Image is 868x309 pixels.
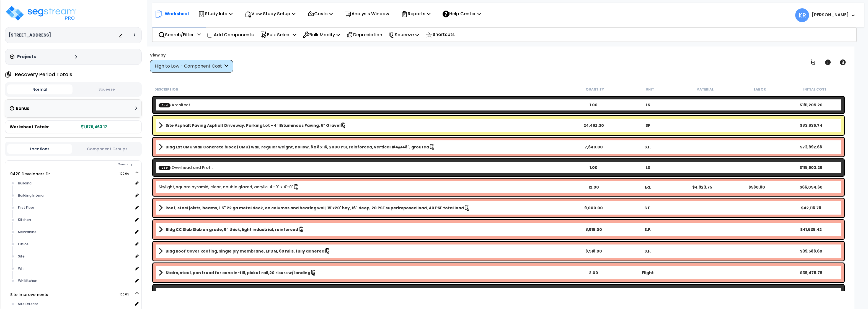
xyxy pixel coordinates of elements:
small: Description [154,87,178,92]
div: 2.00 [567,270,621,275]
p: Add Components [207,31,254,38]
div: Wh [17,265,133,272]
p: Bulk Modify [303,31,340,38]
span: ICost [159,166,170,170]
span: 100.0% [120,171,134,177]
div: $580.80 [730,184,784,190]
div: First Floor [17,204,133,211]
div: 8,518.00 [567,248,621,254]
p: Squeeze [389,31,419,38]
p: Depreciation [347,31,382,38]
div: Mezzanine [17,229,133,235]
small: Labor [754,87,766,92]
div: High to Low - Component Cost [155,63,223,69]
div: $39,588.60 [784,248,838,254]
div: $4,923.75 [675,184,730,190]
div: S.F. [621,205,675,211]
div: $39,475.76 [784,270,838,275]
p: Analysis Window [345,10,389,17]
a: Architect [159,102,190,108]
div: 8,518.00 [567,227,621,232]
div: Office [17,241,133,248]
button: Squeeze [74,85,139,94]
p: Bulk Select [260,31,296,38]
p: Search/Filter [158,31,194,38]
div: LS [621,165,675,170]
a: Site Improvements 100.0% [10,292,48,297]
span: 100.0% [120,291,134,298]
div: Flight [621,270,675,275]
a: Skylight, square pyramid, clear, double glazed, acrylic, 4'-0" x 4'-0" [159,184,299,190]
small: Initial Cost [803,87,826,92]
div: $83,635.74 [784,123,838,128]
p: Study Info [198,10,233,17]
div: Shortcuts [422,28,458,42]
div: View by: [150,52,233,58]
button: Normal [7,84,73,94]
div: $41,638.42 [784,227,838,232]
b: Bldg Ext CMU Wall Concrete block (CMU) wall, regular weight, hollow, 8 x 8 x 16, 2000 PSI, reinfo... [166,144,429,150]
b: Bldg CC Slab Slab on grade, 5" thick, light industrial, reinforced [166,227,298,232]
h3: Projects [17,54,36,60]
b: Site Asphalt Paving Asphalt Driveway, Parking Lot - 4" Bituminous Paving, 6" Gravel [166,123,340,128]
div: Building Interior [17,192,133,199]
b: Bldg Roof Cover Roofing, single ply membrane, EPDM, 60 mils, fully adhered [166,248,324,254]
div: S.F. [621,227,675,232]
div: $191,205.20 [784,102,838,108]
small: Quantity [586,87,604,92]
b: Roof, steel joists, beams, 1.5" 22 ga metal deck, on columns and bearing wall, 15'x20' bay, 16" d... [166,205,464,211]
a: 9420 Developers Dr 100.0% [10,171,50,177]
div: SF [621,123,675,128]
div: 1.00 [567,165,621,170]
div: Depreciation [343,28,385,41]
div: 1.00 [567,102,621,108]
div: $73,992.68 [784,144,838,150]
div: Site [17,253,133,260]
div: Kitchen [17,217,133,223]
div: $59,751.63 [784,290,838,296]
a: Engineering [159,290,195,296]
small: Material [696,87,714,92]
div: 1.00 [567,290,621,296]
div: 9,000.00 [567,205,621,211]
h3: [STREET_ADDRESS] [9,32,51,38]
button: Component Groups [75,146,139,152]
b: [PERSON_NAME] [812,12,849,18]
p: Reports [401,10,431,17]
div: S.F. [621,144,675,150]
p: Worksheet [165,10,189,17]
div: Add Components [204,28,257,41]
div: Building [17,180,133,187]
span: ICost [159,103,170,107]
div: 24,462.30 [567,123,621,128]
div: LS [621,102,675,108]
img: logo_pro_r.png [5,5,77,22]
p: Costs [308,10,333,17]
div: 12.00 [567,184,621,190]
div: 7,640.00 [567,144,621,150]
div: $42,116.78 [784,205,838,211]
p: Shortcuts [425,31,455,39]
p: View Study Setup [245,10,296,17]
span: KR [795,8,809,22]
div: Ownership [16,161,141,168]
div: LS [621,290,675,296]
div: S.F. [621,248,675,254]
b: 1,675,463.17 [81,124,107,130]
small: Unit [646,87,654,92]
button: Locations [7,144,72,154]
div: Ea. [621,184,675,190]
h3: Bonus [16,106,29,111]
span: Worksheet Totals: [10,124,49,130]
a: Overhead and Profit [159,165,213,170]
p: Help Center [443,10,481,17]
div: Site Exterior [17,301,133,307]
b: Stairs, steel, pan tread for conc in-fill, picket rail,20 risers w/ landing [166,270,310,275]
div: $119,503.25 [784,165,838,170]
div: $66,054.60 [784,184,838,190]
h4: Recovery Period Totals [15,72,72,77]
div: WH Kitchen [17,277,133,284]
